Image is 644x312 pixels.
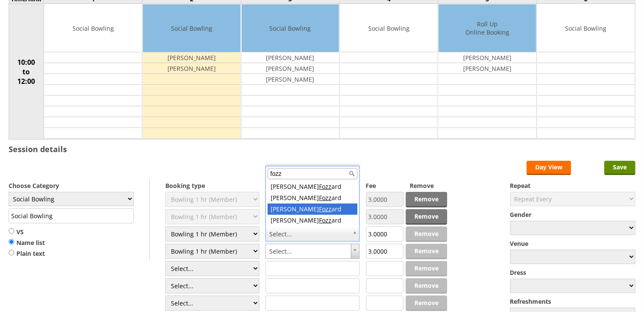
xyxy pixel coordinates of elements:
[268,192,357,204] div: [PERSON_NAME] ard
[319,194,331,202] span: Fozz
[268,215,357,226] div: [PERSON_NAME] ard
[319,216,331,224] span: Fozz
[268,204,357,215] div: [PERSON_NAME] ard
[319,205,331,213] span: Fozz
[319,182,331,191] span: Fozz
[268,181,357,192] div: [PERSON_NAME] ard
